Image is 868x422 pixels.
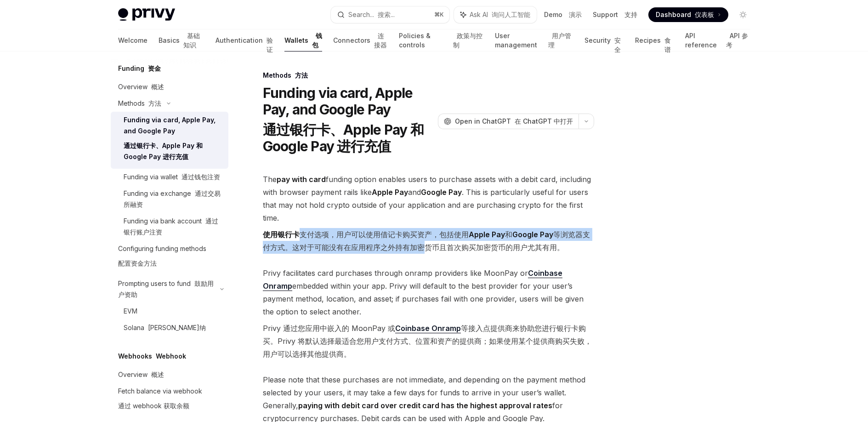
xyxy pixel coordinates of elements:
[118,63,161,74] h5: Funding
[118,8,175,21] img: light logo
[263,71,594,80] div: Methods
[685,29,750,51] a: API reference API 参考
[374,32,387,49] font: 连接器
[216,29,273,51] a: Authentication 验证
[295,71,308,79] font: 方法
[348,9,395,20] div: Search...
[118,29,148,51] a: Welcome
[648,7,728,22] a: Dashboard 仪表板
[148,324,206,331] font: [PERSON_NAME]纳
[614,36,621,53] font: 安全
[438,114,579,129] button: Open in ChatGPT 在 ChatGPT 中打开
[664,36,671,53] font: 食谱
[118,259,157,267] font: 配置资金方法
[124,188,223,210] div: Funding via exchange
[263,173,594,257] span: The funding option enables users to purchase assets with a debit card, including with browser pay...
[159,29,205,51] a: Basics 基础知识
[263,230,300,239] strong: 使用银行卡
[124,171,220,182] div: Funding via wallet
[267,36,273,53] font: 验证
[421,188,462,197] strong: Google Pay
[544,10,582,19] a: Demo 演示
[111,169,228,185] a: Funding via wallet 通过钱包注资
[695,11,714,18] font: 仪表板
[151,371,164,378] font: 概述
[492,11,530,18] font: 询问人工智能
[399,29,484,51] a: Policies & controls 政策与控制
[156,352,186,360] font: Webhook
[312,32,322,49] font: 钱包
[111,213,228,240] a: Funding via bank account 通过银行账户注资
[118,81,164,92] div: Overview
[298,401,552,410] strong: paying with debit card over credit card has the highest approval rates
[495,29,573,51] a: User management 用户管理
[434,11,444,18] span: ⌘ K
[124,216,223,238] div: Funding via bank account
[263,121,424,154] font: 通过银行卡、Apple Pay 和 Google Pay 进行充值
[263,230,590,252] font: 支付选项，用户可以使用借记卡购买资产，包括使用 和 等浏览器支付方式。这对于可能没有在应用程序之外持有加密货币且首次购买加密货币的用户尤其有用。
[118,351,186,362] h5: Webhooks
[111,112,228,169] a: Funding via card, Apple Pay, and Google Pay通过银行卡、Apple Pay 和 Google Pay 进行充值
[726,32,748,49] font: API 参考
[470,10,530,19] span: Ask AI
[118,386,202,415] div: Fetch balance via webhook
[263,85,434,158] h1: Funding via card, Apple Pay, and Google Pay
[124,306,137,317] div: EVM
[111,319,228,336] a: Solana [PERSON_NAME]纳
[736,7,750,22] button: Toggle dark mode
[118,369,164,380] div: Overview
[118,98,161,109] div: Methods
[284,29,322,51] a: Wallets 钱包
[277,175,326,184] strong: pay with card
[111,383,228,418] a: Fetch balance via webhook通过 webhook 获取余额
[454,6,537,23] button: Ask AI 询问人工智能
[584,29,624,51] a: Security 安全
[118,402,189,410] font: 通过 webhook 获取余额
[111,303,228,319] a: EVM
[111,185,228,213] a: Funding via exchange 通过交易所融资
[124,114,223,166] div: Funding via card, Apple Pay, and Google Pay
[118,243,206,273] div: Configuring funding methods
[372,188,408,197] strong: Apple Pay
[124,142,203,160] font: 通过银行卡、Apple Pay 和 Google Pay 进行充值
[263,267,594,364] span: Privy facilitates card purchases through onramp providers like MoonPay or embedded within your ap...
[624,11,637,18] font: 支持
[395,324,461,333] a: Coinbase Onramp
[183,32,200,49] font: 基础知识
[263,324,592,359] font: Privy 通过您应用中嵌入的 MoonPay 或 等接入点提供商来协助您进行银行卡购买。Privy 将默认选择最适合您用户支付方式、位置和资产的提供商；如果使用某个提供商购买失败，用户可以选择...
[512,230,553,239] strong: Google Pay
[455,117,573,126] span: Open in ChatGPT
[378,11,395,18] font: 搜索...
[569,11,582,18] font: 演示
[469,230,505,239] strong: Apple Pay
[548,32,571,49] font: 用户管理
[593,10,637,19] a: Support 支持
[331,6,449,23] button: Search... 搜索...⌘K
[182,173,220,181] font: 通过钱包注资
[118,278,215,300] div: Prompting users to fund
[124,322,206,333] div: Solana
[656,10,714,19] span: Dashboard
[151,83,164,91] font: 概述
[111,79,228,95] a: Overview 概述
[111,240,228,275] a: Configuring funding methods配置资金方法
[111,366,228,383] a: Overview 概述
[148,64,161,72] font: 资金
[453,32,482,49] font: 政策与控制
[333,29,388,51] a: Connectors 连接器
[635,29,674,51] a: Recipes 食谱
[515,117,573,125] font: 在 ChatGPT 中打开
[148,99,161,107] font: 方法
